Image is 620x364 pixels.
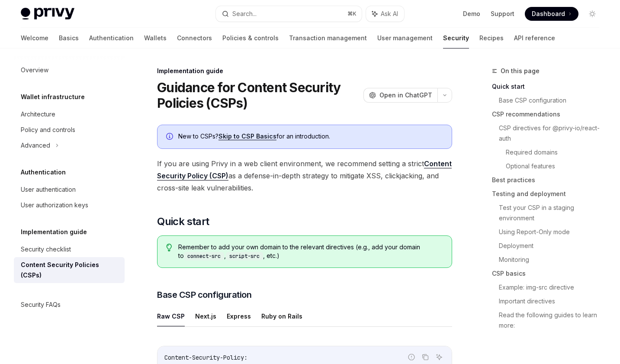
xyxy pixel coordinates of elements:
[499,308,606,332] a: Read the following guides to learn more:
[59,28,79,48] a: Basics
[492,107,606,121] a: CSP recommendations
[21,65,48,75] div: Overview
[261,306,302,326] button: Ruby on Rails
[21,92,85,102] h5: Wallet infrastructure
[499,239,606,253] a: Deployment
[499,253,606,267] a: Monitoring
[525,7,578,21] a: Dashboard
[491,10,514,18] a: Support
[347,10,357,17] span: ⌘ K
[157,67,452,75] div: Implementation guide
[434,351,445,363] button: Ask AI
[14,257,125,283] a: Content Security Policies (CSPs)
[21,109,55,119] div: Architecture
[532,10,565,18] span: Dashboard
[21,167,66,177] h5: Authentication
[177,28,212,48] a: Connectors
[381,10,398,18] span: Ask AI
[21,184,76,195] div: User authentication
[178,243,443,261] span: Remember to add your own domain to the relevant directives (e.g., add your domain to , , etc.)
[21,125,75,135] div: Policy and controls
[216,6,362,22] button: Search...⌘K
[21,300,61,310] div: Security FAQs
[492,187,606,201] a: Testing and deployment
[21,260,119,280] div: Content Security Policies (CSPs)
[506,145,606,159] a: Required domains
[144,28,167,48] a: Wallets
[499,121,606,145] a: CSP directives for @privy-io/react-auth
[14,297,125,312] a: Security FAQs
[492,173,606,187] a: Best practices
[166,244,172,251] svg: Tip
[21,140,50,151] div: Advanced
[514,28,555,48] a: API reference
[157,289,251,301] span: Base CSP configuration
[499,201,606,225] a: Test your CSP in a staging environment
[377,28,433,48] a: User management
[499,280,606,294] a: Example: img-src directive
[184,252,224,261] code: connect-src
[363,88,437,103] button: Open in ChatGPT
[227,306,251,326] button: Express
[166,133,175,142] svg: Info
[178,132,443,142] div: New to CSPs? for an introduction.
[222,28,279,48] a: Policies & controls
[366,6,404,22] button: Ask AI
[492,80,606,93] a: Quick start
[21,28,48,48] a: Welcome
[218,132,276,140] a: Skip to CSP Basics
[289,28,367,48] a: Transaction management
[21,8,74,20] img: light logo
[195,306,216,326] button: Next.js
[21,227,87,237] h5: Implementation guide
[14,182,125,197] a: User authentication
[14,106,125,122] a: Architecture
[21,244,71,254] div: Security checklist
[164,354,247,361] span: Content-Security-Policy:
[157,158,452,194] span: If you are using Privy in a web client environment, we recommend setting a strict as a defense-in...
[463,10,480,18] a: Demo
[506,159,606,173] a: Optional features
[492,267,606,280] a: CSP basics
[232,9,257,19] div: Search...
[14,62,125,78] a: Overview
[499,93,606,107] a: Base CSP configuration
[226,252,263,261] code: script-src
[89,28,134,48] a: Authentication
[379,91,432,100] span: Open in ChatGPT
[443,28,469,48] a: Security
[420,351,431,363] button: Copy the contents from the code block
[479,28,504,48] a: Recipes
[14,242,125,257] a: Security checklist
[585,7,599,21] button: Toggle dark mode
[21,200,88,210] div: User authorization keys
[14,197,125,213] a: User authorization keys
[499,225,606,239] a: Using Report-Only mode
[406,351,417,363] button: Report incorrect code
[14,122,125,138] a: Policy and controls
[157,306,185,326] button: Raw CSP
[157,80,360,111] h1: Guidance for Content Security Policies (CSPs)
[501,66,540,76] span: On this page
[157,215,209,229] span: Quick start
[499,294,606,308] a: Important directives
